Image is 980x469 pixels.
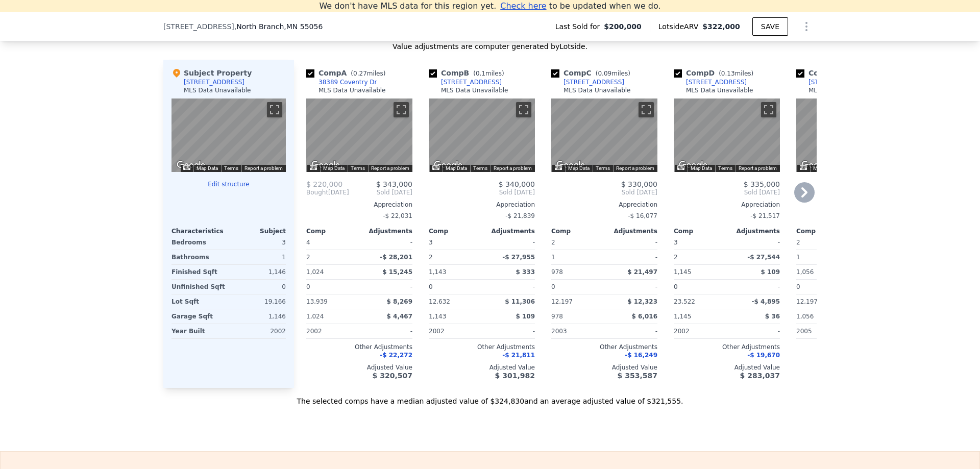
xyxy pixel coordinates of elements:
div: [STREET_ADDRESS] [808,78,869,86]
div: Map [796,98,902,172]
span: 2 [551,239,555,246]
span: $ 15,245 [382,268,412,276]
span: ( miles) [469,70,508,77]
span: -$ 27,544 [747,254,780,261]
span: 1,024 [306,313,324,320]
span: 0 [796,283,800,290]
span: 1,024 [306,268,324,276]
div: Adjustments [727,227,780,235]
a: Terms [596,165,610,171]
div: - [484,280,535,294]
div: Adjustments [604,227,657,235]
span: Sold [DATE] [429,188,535,196]
a: Open this area in Google Maps (opens a new window) [799,159,832,172]
a: Terms [224,165,238,171]
div: [STREET_ADDRESS] [563,78,624,86]
span: 3 [429,239,433,246]
div: Year Built [171,324,227,338]
button: Keyboard shortcuts [432,165,439,170]
span: $ 343,000 [376,180,412,188]
div: 1 [796,250,847,264]
span: 13,939 [306,298,328,305]
span: 23,522 [674,298,695,305]
div: The selected comps have a median adjusted value of $324,830 and an average adjusted value of $321... [163,388,817,406]
div: Subject [229,227,286,235]
div: MLS Data Unavailable [563,86,631,94]
button: Keyboard shortcuts [677,165,684,170]
div: [STREET_ADDRESS] [686,78,747,86]
img: Google [174,159,208,172]
span: $200,000 [604,21,642,32]
button: Keyboard shortcuts [555,165,562,170]
span: 978 [551,313,563,320]
div: Appreciation [306,201,412,209]
span: 978 [551,268,563,276]
div: Subject Property [171,68,252,78]
div: Street View [796,98,902,172]
div: - [484,235,535,250]
span: 1,145 [674,313,691,320]
div: 2005 [796,324,847,338]
span: -$ 27,955 [502,254,535,261]
div: Comp [429,227,482,235]
span: 0 [306,283,310,290]
button: Keyboard shortcuts [800,165,807,170]
div: 3 [231,235,286,250]
div: Other Adjustments [551,343,657,351]
div: Appreciation [674,201,780,209]
span: 1,056 [796,313,814,320]
a: [STREET_ADDRESS] [674,78,747,86]
span: 2 [796,239,800,246]
span: Sold [DATE] [674,188,780,196]
span: $ 4,467 [387,313,412,320]
div: Adjusted Value [429,363,535,372]
div: - [729,324,780,338]
div: Other Adjustments [674,343,780,351]
span: $ 6,016 [632,313,657,320]
div: Adjusted Value [796,363,902,372]
div: Comp [551,227,604,235]
span: ( miles) [347,70,389,77]
span: -$ 22,031 [383,212,412,219]
span: $ 109 [761,268,780,276]
a: Report a problem [616,165,654,171]
span: 0.09 [598,70,611,77]
div: Finished Sqft [171,265,227,279]
div: Characteristics [171,227,229,235]
div: 1,146 [231,309,286,324]
span: Check here [500,1,546,11]
span: ( miles) [715,70,757,77]
a: Open this area in Google Maps (opens a new window) [676,159,710,172]
div: Map [306,98,412,172]
a: Report a problem [244,165,283,171]
span: [STREET_ADDRESS] [163,21,234,32]
div: Comp [306,227,359,235]
div: Other Adjustments [796,343,902,351]
button: Keyboard shortcuts [183,165,190,170]
div: MLS Data Unavailable [184,86,251,94]
div: 2003 [551,324,602,338]
div: Street View [674,98,780,172]
div: 1 [231,250,286,264]
div: Comp D [674,68,757,78]
span: Sold [DATE] [551,188,657,196]
span: Lotside ARV [658,21,702,32]
span: 12,632 [429,298,450,305]
button: SAVE [752,17,788,36]
div: 2 [674,250,725,264]
span: 4 [306,239,310,246]
div: Adjusted Value [306,363,412,372]
img: Google [554,159,587,172]
div: Value adjustments are computer generated by Lotside . [163,41,817,52]
div: - [729,235,780,250]
div: Street View [171,98,286,172]
span: , MN 55056 [284,22,323,31]
button: Toggle fullscreen view [516,102,531,117]
button: Map Data [323,165,345,172]
div: Adjusted Value [674,363,780,372]
button: Toggle fullscreen view [394,102,409,117]
div: 2 [429,250,480,264]
span: 0 [551,283,555,290]
div: Street View [429,98,535,172]
div: Comp B [429,68,508,78]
